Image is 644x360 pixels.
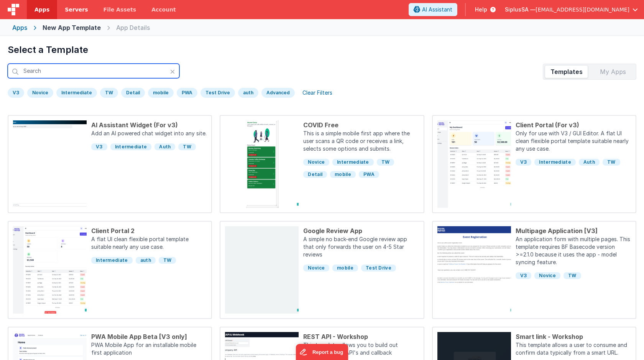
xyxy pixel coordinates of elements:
[91,143,107,150] span: V3
[422,6,452,13] span: AI Assistant
[200,88,235,98] div: Test Drive
[91,332,207,341] div: PWA Mobile App Beta [V3 only]
[136,257,156,264] span: auth
[91,341,207,358] p: PWA Mobile App for an installable mobile first application
[34,6,49,13] span: Apps
[110,143,152,150] span: Intermediate
[475,6,487,13] span: Help
[377,159,394,166] span: TW
[303,265,329,271] span: Novice
[91,235,207,252] p: A flat UI clean flexible portal template suitable nearly any use case.
[8,64,179,78] input: Search
[563,272,581,279] span: TW
[148,88,174,98] div: mobile
[91,120,207,130] div: AI Assistant Widget (For v3)
[91,130,207,139] p: Add an AI powered chat widget into any site.
[303,130,419,154] p: This is a simple mobile first app where the user scans a QR code or receives a link, selects some...
[591,66,634,78] div: My Apps
[534,272,560,279] span: Novice
[43,23,101,32] div: New App Template
[303,171,327,178] span: Detail
[121,88,145,98] div: Detail
[579,159,600,166] span: Auth
[516,130,631,154] p: Only for use with V3 / GUI Editor. A flat UI clean flexible portal template suitable nearly any u...
[303,159,329,166] span: Novice
[516,159,532,166] span: V3
[8,88,24,98] div: V3
[91,226,207,235] div: Client Portal 2
[56,88,97,98] div: Intermediate
[159,257,176,264] span: TW
[332,265,358,271] span: mobile
[516,120,631,130] div: Client Portal (For v3)
[545,66,588,78] div: Templates
[516,272,532,279] span: V3
[303,332,419,341] div: REST API - Workshop
[27,88,53,98] div: Novice
[154,143,175,150] span: Auth
[505,6,638,13] button: SiplusSA — [EMAIL_ADDRESS][DOMAIN_NAME]
[505,6,536,13] span: SiplusSA —
[332,159,374,166] span: Intermediate
[361,265,396,271] span: Test Drive
[103,6,136,13] span: File Assets
[303,235,419,260] p: A simple no back-end Google review app that only forwards the user on 4-5 Star reviews
[409,3,457,16] button: AI Assistant
[177,88,197,98] div: PWA
[603,159,620,166] span: TW
[12,23,27,32] div: Apps
[91,257,133,264] span: Intermediate
[359,171,379,178] span: PWA
[516,332,631,341] div: Smart link - Workshop
[303,226,419,235] div: Google Review App
[100,88,118,98] div: TW
[330,171,356,178] span: mobile
[238,88,258,98] div: auth
[534,159,576,166] span: Intermediate
[296,344,348,360] iframe: Marker.io feedback button
[178,143,196,150] span: TW
[298,87,337,98] div: Clear Filters
[303,120,419,130] div: COVID Free
[516,235,631,268] p: An application form with multiple pages. This template requires BF Basecode version >=2.1.0 becau...
[65,6,88,13] span: Servers
[516,341,631,358] p: This template allows a user to consume and confirm data typically from a smart URL.
[8,44,636,56] h1: Select a Template
[516,226,631,235] div: Multipage Application [V3]
[536,6,629,13] span: [EMAIL_ADDRESS][DOMAIN_NAME]
[116,23,150,32] div: App Details
[261,88,295,98] div: Advanced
